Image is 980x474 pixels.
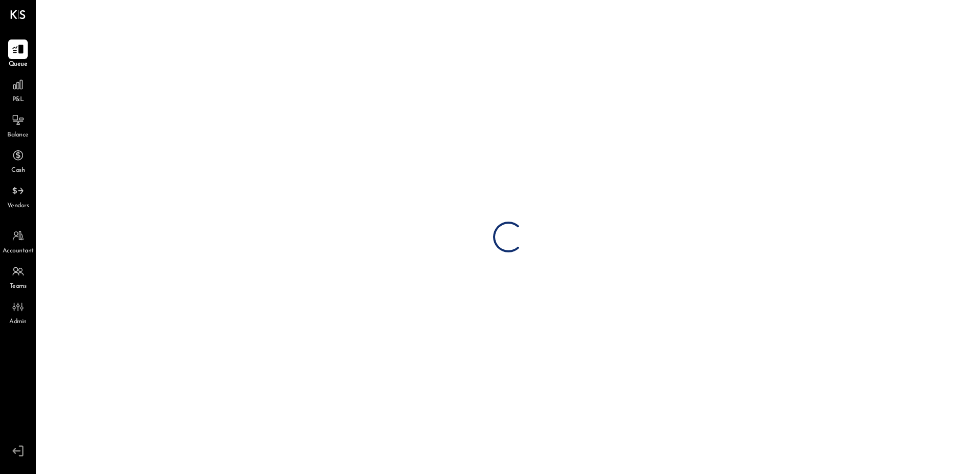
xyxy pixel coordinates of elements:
[1,110,35,140] a: Balance
[10,282,27,291] span: Teams
[1,181,35,211] a: Vendors
[12,95,24,105] span: P&L
[9,318,27,327] span: Admin
[1,297,35,327] a: Admin
[11,166,25,175] span: Cash
[1,75,35,105] a: P&L
[1,226,35,256] a: Accountant
[7,131,29,140] span: Balance
[1,39,35,69] a: Queue
[3,247,34,256] span: Accountant
[9,60,28,69] span: Queue
[1,262,35,291] a: Teams
[1,146,35,175] a: Cash
[7,202,29,211] span: Vendors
